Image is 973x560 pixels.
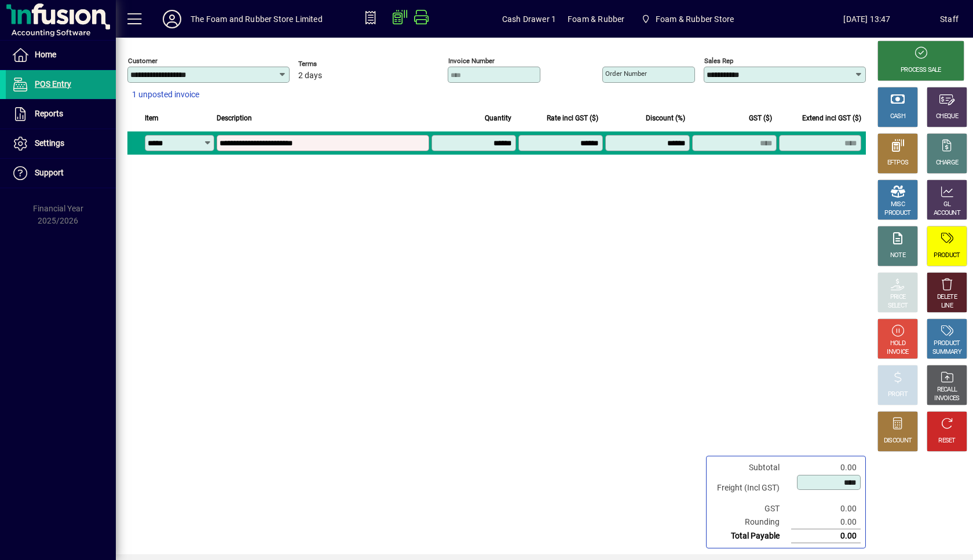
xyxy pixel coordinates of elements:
span: POS Entry [35,79,71,89]
td: Total Payable [711,529,791,543]
div: PROCESS SALE [901,66,941,75]
div: The Foam and Rubber Store Limited [191,10,323,28]
div: RESET [938,437,956,445]
span: Terms [298,60,368,68]
div: INVOICES [934,394,959,403]
div: EFTPOS [887,159,909,167]
span: Foam & Rubber [568,10,624,28]
span: [DATE] 13:47 [794,10,940,28]
span: Cash Drawer 1 [502,10,556,28]
td: Rounding [711,515,791,529]
div: INVOICE [887,348,908,357]
button: Profile [153,9,191,30]
span: Reports [35,109,63,118]
span: 1 unposted invoice [132,89,199,101]
div: LINE [941,302,953,310]
div: SUMMARY [932,348,961,357]
span: Quantity [485,112,511,125]
td: 0.00 [791,529,861,543]
mat-label: Invoice number [448,57,495,65]
div: Staff [940,10,959,28]
div: PRODUCT [934,339,960,348]
mat-label: Sales rep [704,57,733,65]
div: CHEQUE [936,112,958,121]
span: Support [35,168,64,177]
span: 2 days [298,71,322,80]
span: Home [35,50,56,59]
span: GST ($) [749,112,772,125]
div: DISCOUNT [884,437,912,445]
div: GL [943,200,951,209]
div: PROFIT [888,390,908,399]
mat-label: Customer [128,57,158,65]
div: ACCOUNT [934,209,960,218]
span: Discount (%) [646,112,685,125]
span: Rate incl GST ($) [547,112,598,125]
span: Description [217,112,252,125]
div: RECALL [937,386,957,394]
td: 0.00 [791,502,861,515]
div: CHARGE [936,159,959,167]
td: Subtotal [711,461,791,474]
a: Home [6,41,116,69]
div: PRODUCT [884,209,910,218]
mat-label: Order number [605,69,647,78]
a: Settings [6,129,116,158]
td: 0.00 [791,515,861,529]
div: SELECT [888,302,908,310]
span: Item [145,112,159,125]
td: 0.00 [791,461,861,474]
span: Extend incl GST ($) [802,112,861,125]
td: GST [711,502,791,515]
span: Foam & Rubber Store [636,9,738,30]
td: Freight (Incl GST) [711,474,791,502]
button: 1 unposted invoice [127,85,204,105]
span: Settings [35,138,64,148]
a: Support [6,159,116,188]
div: PRICE [890,293,906,302]
div: DELETE [937,293,957,302]
div: CASH [890,112,905,121]
span: Foam & Rubber Store [656,10,734,28]
div: HOLD [890,339,905,348]
div: NOTE [890,251,905,260]
div: PRODUCT [934,251,960,260]
div: MISC [891,200,905,209]
a: Reports [6,100,116,129]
